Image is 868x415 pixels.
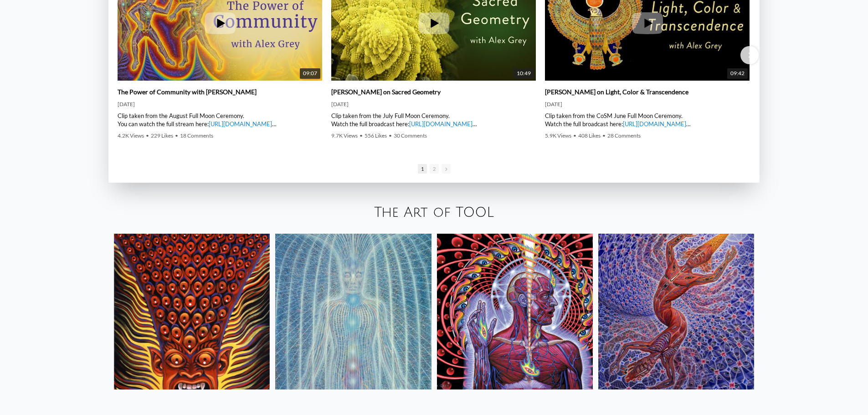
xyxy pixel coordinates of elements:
span: 4.2K Views [118,132,144,139]
div: [DATE] [118,101,322,108]
span: Go to slide 1 [418,164,427,174]
span: 10:49 [514,68,534,79]
div: [DATE] [331,101,536,108]
div: [DATE] [545,101,750,108]
span: 30 Comments [394,132,427,139]
span: 229 Likes [151,132,173,139]
a: [PERSON_NAME] on Sacred Geometry [331,88,441,96]
span: Go to next slide [442,164,451,174]
span: • [175,132,178,139]
span: 5.9K Views [545,132,571,139]
span: 09:07 [300,68,320,79]
a: [URL][DOMAIN_NAME] [209,120,272,128]
span: • [146,132,149,139]
div: Clip taken from the August Full Moon Ceremony. You can watch the full stream here: | [PERSON_NAME... [118,112,322,128]
span: 556 Likes [365,132,387,139]
span: 408 Likes [578,132,601,139]
div: Next slide [740,46,759,64]
div: Clip taken from the July Full Moon Ceremony. Watch the full broadcast here: | [PERSON_NAME] | ► W... [331,112,536,128]
a: [URL][DOMAIN_NAME] [623,120,686,128]
a: [URL][DOMAIN_NAME] [409,120,473,128]
span: • [360,132,363,139]
a: [PERSON_NAME] on Light, Color & Transcendence [545,88,688,96]
a: The Power of Community with [PERSON_NAME] [118,88,257,96]
span: 09:42 [727,68,748,79]
span: • [389,132,392,139]
div: Clip taken from the CoSM June Full Moon Ceremony. Watch the full broadcast here: | [PERSON_NAME] ... [545,112,750,128]
span: 9.7K Views [331,132,358,139]
a: The Art of TOOL [374,205,494,220]
span: • [573,132,576,139]
span: • [602,132,606,139]
span: 28 Comments [607,132,641,139]
span: 18 Comments [180,132,213,139]
span: Go to slide 2 [430,164,439,174]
